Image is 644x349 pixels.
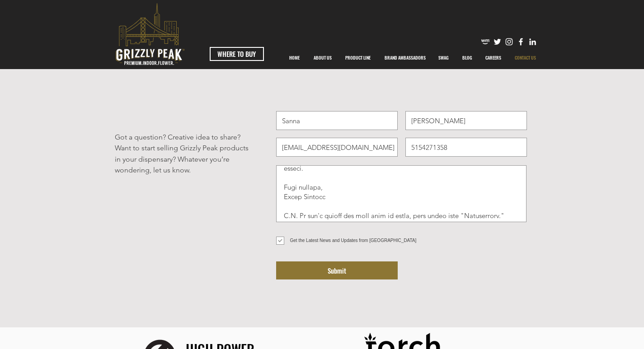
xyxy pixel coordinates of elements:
[210,47,264,61] a: WHERE TO BUY
[504,37,514,47] img: Instagram
[434,47,453,69] p: SWAG
[458,47,477,69] p: BLOG
[276,138,398,157] input: Email
[282,47,307,69] a: HOME
[405,138,527,157] input: Phone (optional)
[116,3,184,65] svg: premium-indoor-flower
[528,37,537,47] img: Likedin
[508,47,543,69] a: CONTACT US
[481,37,490,47] img: weedmaps
[405,111,527,130] input: Last Name
[328,266,346,275] span: Submit
[338,47,378,69] a: PRODUCT LINE
[217,49,256,59] span: WHERE TO BUY
[456,47,479,69] a: BLOG
[290,238,417,243] span: Get the Latest News and Updates from [GEOGRAPHIC_DATA]
[276,111,398,130] input: First Name
[380,47,430,69] p: BRAND AMBASSADORS
[285,47,304,69] p: HOME
[481,37,537,47] ul: Social Bar
[481,47,506,69] p: CAREERS
[307,47,338,69] a: ABOUT US
[309,47,336,69] p: ABOUT US
[115,144,249,174] span: Want to start selling Grizzly Peak products in your dispensary? Whatever you’re wondering, let us...
[516,37,526,47] img: Facebook
[510,47,541,69] p: CONTACT US
[341,47,375,69] p: PRODUCT LINE
[276,261,398,279] button: Submit
[493,37,502,47] img: Twitter
[378,47,432,69] div: BRAND AMBASSADORS
[115,133,240,141] span: Got a question? Creative idea to share?
[282,47,543,69] nav: Site
[479,47,508,69] a: CAREERS
[432,47,456,69] a: SWAG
